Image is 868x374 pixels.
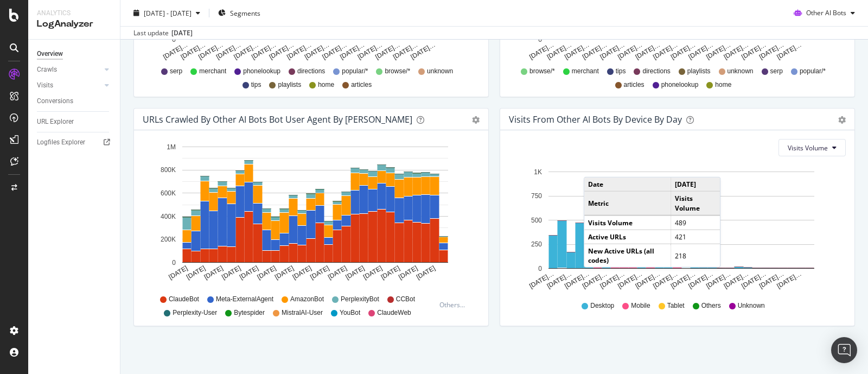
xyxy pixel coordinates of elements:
span: browse/* [529,67,555,76]
div: LogAnalyzer [37,18,111,30]
td: Visits Volume [671,192,720,215]
text: [DATE] [168,264,189,281]
text: 0 [172,36,176,43]
span: Mobile [631,301,650,310]
td: Visits Volume [584,215,671,230]
span: merchant [199,67,226,76]
button: [DATE] - [DATE] [129,4,205,22]
text: 0 [538,36,542,43]
span: articles [351,80,372,90]
button: Visits Volume [778,139,846,156]
span: CCBot [396,295,415,304]
span: Bytespider [234,308,265,318]
text: 750 [531,192,542,200]
text: [DATE] [362,264,384,281]
td: 421 [671,230,720,244]
td: Date [584,178,671,192]
span: Segments [230,8,260,17]
svg: A chart. [143,139,475,290]
span: articles [624,80,644,90]
td: [DATE] [671,178,720,192]
span: unknown [727,67,754,76]
span: merchant [572,67,599,76]
div: Visits [37,80,53,91]
text: 400K [161,213,176,220]
span: playlists [687,67,711,76]
text: 200K [161,236,176,243]
span: Visits Volume [788,143,828,153]
div: Crawls [37,64,57,75]
text: [DATE] [380,264,401,281]
text: [DATE] [203,264,225,281]
text: [DATE] [185,264,207,281]
text: [DATE] [327,264,348,281]
a: Visits [37,80,101,91]
span: home [318,80,334,90]
span: MistralAI-User [282,308,323,318]
text: 500 [531,217,542,224]
a: Logfiles Explorer [37,137,112,148]
span: popular/* [342,67,368,76]
div: Last update [133,28,193,38]
span: ClaudeBot [169,295,199,304]
div: Overview [37,48,63,60]
text: [DATE] [238,264,260,281]
a: Crawls [37,64,101,75]
div: Visits From Other AI Bots By Device By Day [509,114,682,125]
div: Conversions [37,96,73,107]
div: Analytics [37,9,111,18]
text: 250 [531,240,542,248]
div: [DATE] [171,28,193,38]
text: [DATE] [220,264,242,281]
div: gear [838,116,846,124]
span: [DATE] - [DATE] [144,8,192,17]
td: Active URLs [584,230,671,244]
div: A chart. [509,165,841,291]
div: Logfiles Explorer [37,137,85,148]
span: tips [616,67,626,76]
text: 0 [538,265,542,272]
span: Meta-ExternalAgent [216,295,273,304]
text: 1K [534,168,542,176]
text: [DATE] [344,264,366,281]
span: PerplexityBot [341,295,379,304]
span: unknown [427,67,453,76]
text: [DATE] [273,264,295,281]
text: 800K [161,167,176,174]
text: [DATE] [309,264,330,281]
td: Metric [584,192,671,215]
text: [DATE] [415,264,437,281]
a: Conversions [37,96,112,107]
span: Desktop [590,301,614,310]
span: home [715,80,731,90]
span: phonelookup [661,80,699,90]
text: 0 [172,259,176,267]
td: 489 [671,215,720,230]
span: playlists [278,80,301,90]
div: Open Intercom Messenger [831,337,857,363]
span: browse/* [385,67,410,76]
div: URL Explorer [37,116,74,128]
a: URL Explorer [37,116,112,128]
button: Segments [214,4,265,22]
text: 600K [161,189,176,197]
div: gear [472,116,480,124]
div: URLs Crawled by Other AI Bots bot User Agent By [PERSON_NAME] [143,114,412,125]
span: Tablet [667,301,685,310]
span: serp [170,67,182,76]
span: serp [770,67,783,76]
span: Others [701,301,721,310]
span: Unknown [738,301,765,310]
span: AmazonBot [290,295,324,304]
span: Other AI Bots [806,8,846,17]
text: 1M [167,143,176,151]
a: Overview [37,48,112,60]
span: popular/* [800,67,826,76]
text: [DATE] [256,264,278,281]
span: tips [251,80,261,90]
span: YouBot [340,308,360,318]
text: [DATE] [291,264,313,281]
div: Others... [439,300,470,309]
text: [DATE] [397,264,419,281]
